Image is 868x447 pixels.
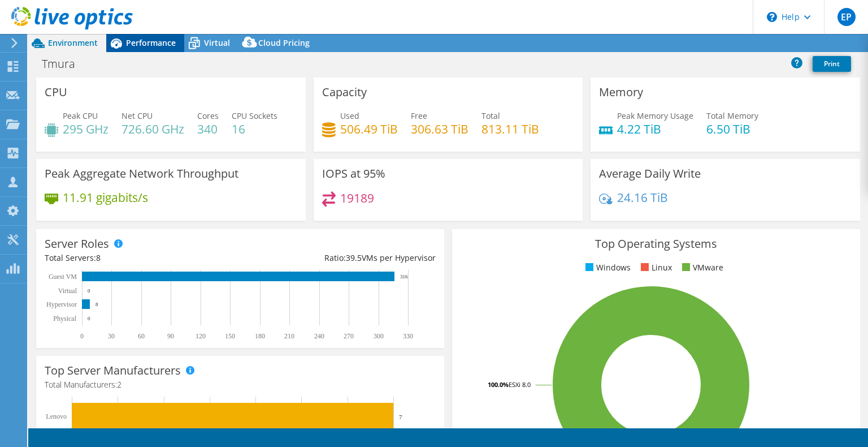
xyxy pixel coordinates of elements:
span: Performance [126,37,176,48]
text: 300 [374,332,384,340]
span: Virtual [204,37,230,48]
span: Total [481,110,500,121]
span: Total Memory [706,110,758,121]
text: 60 [138,332,145,340]
text: Hypervisor [46,300,77,308]
text: 180 [255,332,265,340]
span: Free [411,110,427,121]
span: Environment [48,37,98,48]
h3: CPU [45,86,67,98]
h4: 340 [197,123,219,135]
text: 330 [403,332,413,340]
tspan: ESXi 8.0 [509,380,531,389]
h4: 19189 [340,192,374,204]
h3: Memory [599,86,643,98]
h4: 11.91 gigabits/s [63,191,148,204]
h3: Peak Aggregate Network Throughput [45,167,238,180]
h4: 24.16 TiB [617,191,668,204]
a: Print [813,56,851,72]
h3: Capacity [322,86,367,98]
text: 316 [400,274,408,280]
text: 30 [108,332,115,340]
span: Peak Memory Usage [617,110,693,121]
text: 210 [284,332,294,340]
text: 270 [344,332,354,340]
svg: \n [767,12,777,22]
text: 8 [96,302,98,307]
text: 0 [88,316,90,321]
span: Cores [197,110,219,121]
div: Total Servers: [45,252,240,264]
h4: 4.22 TiB [617,123,693,135]
h3: Top Server Manufacturers [45,364,181,377]
span: Cloud Pricing [258,37,310,48]
span: 2 [117,379,121,390]
text: 150 [225,332,235,340]
span: CPU Sockets [232,110,277,121]
h3: IOPS at 95% [322,167,385,180]
text: Virtual [58,287,77,295]
text: Lenovo [46,412,67,420]
span: Net CPU [121,110,153,121]
span: Peak CPU [63,110,98,121]
h3: Server Roles [45,238,109,250]
h4: 306.63 TiB [411,123,468,135]
span: EP [837,8,856,26]
h3: Average Daily Write [599,167,701,180]
li: Linux [638,261,672,274]
text: 120 [196,332,206,340]
text: 90 [167,332,174,340]
text: Guest VM [49,273,77,281]
h4: 813.11 TiB [481,123,539,135]
h1: Tmura [37,58,93,70]
h3: Top Operating Systems [461,238,852,250]
tspan: 100.0% [488,380,509,389]
h4: 295 GHz [63,123,108,135]
span: 8 [96,252,101,263]
text: 240 [314,332,324,340]
text: Physical [53,315,76,323]
text: 0 [88,288,90,294]
h4: Total Manufacturers: [45,379,436,391]
li: VMware [679,261,723,274]
text: 7 [399,414,402,420]
span: Used [340,110,359,121]
h4: 6.50 TiB [706,123,758,135]
span: 39.5 [346,252,362,263]
li: Windows [583,261,631,274]
h4: 16 [232,123,277,135]
h4: 726.60 GHz [121,123,184,135]
h4: 506.49 TiB [340,123,398,135]
div: Ratio: VMs per Hypervisor [240,252,436,264]
text: 0 [80,332,84,340]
